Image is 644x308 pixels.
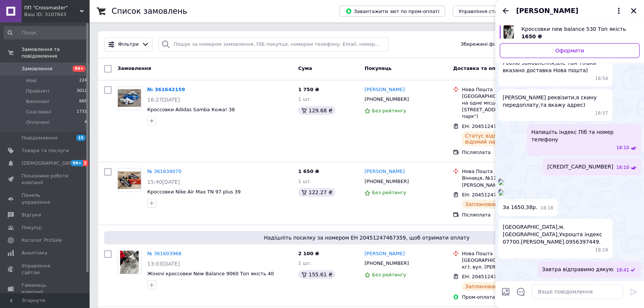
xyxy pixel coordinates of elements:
span: ЕН: 20451247467991 [462,192,515,198]
span: Виконані [26,98,49,105]
input: Пошук [4,26,88,39]
a: № 361634070 [147,169,181,174]
span: Доставка та оплата [453,65,508,71]
span: Гаманець компанії [22,282,69,295]
a: Жіночі кроссовки New Balance 9060 Топ якість 40 [147,271,274,276]
span: 18:41 12.09.2025 [616,267,629,273]
h1: Список замовлень [112,7,187,16]
span: Завантажити звіт по пром-оплаті [345,8,439,15]
span: 1 шт. [298,260,312,266]
span: [DEMOGRAPHIC_DATA] [22,160,77,167]
span: Нові [26,77,37,84]
div: Заплановано [462,282,504,291]
span: Кроссовки new balance 530 Топ якість [521,25,634,33]
div: Післяплата [462,212,553,218]
button: Закрити [629,6,638,15]
div: [PHONE_NUMBER] [363,177,410,186]
div: Вінниця, №17 (до 30 кг): вул. [PERSON_NAME][STREET_ADDRESS] [462,175,553,188]
span: 99+ [73,65,86,72]
span: ЕН: 20451247468607 [462,123,515,129]
span: 16:57 12.09.2025 [595,110,608,116]
span: ПП "Crossmaster" [24,4,80,11]
span: Збережені фільтри: [461,41,511,48]
span: 3012 [77,88,87,94]
span: Роблю замовлення,але там тільки вказано доставка Нова пошта) [503,59,608,74]
span: Напишіть індекс Піб та номер телефону [531,128,637,143]
img: ee603d84-0f55-4e9d-834f-a3e9bfbc5cc4_w500_h500 [498,190,504,196]
a: № 361642159 [147,87,185,92]
a: Переглянути товар [500,25,640,40]
img: 5412715296_w640_h640_krossovki-new-balance.jpg [503,25,514,39]
span: Прийняті [26,88,49,94]
span: Товари та послуги [22,147,69,154]
div: [GEOGRAPHIC_DATA], №89 (до 30 кг): вул. [PERSON_NAME], 68 [462,257,553,270]
span: [PERSON_NAME] [516,6,578,16]
span: [PERSON_NAME] реквізити,я скину передоплату,та вкажу адрес) [503,94,608,109]
div: Статус відправлення буде відомий найближчим часом [462,131,553,146]
a: [PERSON_NAME] [364,86,405,93]
span: 18:18 12.09.2025 [540,205,553,211]
span: 224 [79,77,87,84]
span: 1 шт. [298,179,312,184]
span: Покупець [364,65,392,71]
input: Пошук за номером замовлення, ПІБ покупця, номером телефону, Email, номером накладної [158,37,389,52]
a: Оформити [500,43,640,58]
span: Управління сайтом [22,263,69,276]
span: Панель управління [22,192,69,205]
a: Фото товару [117,168,141,192]
span: Cума [298,65,312,71]
span: 4 [84,119,87,126]
span: Скасовані [26,109,51,115]
span: Без рейтингу [372,108,406,113]
span: 15:40[DATE] [147,179,180,185]
a: Фото товару [117,250,141,274]
div: [GEOGRAPHIC_DATA], №8 (до 30 кг на одне місце): вул. [STREET_ADDRESS] (ТРЦ "EURO парк") [462,93,553,120]
button: [PERSON_NAME] [516,6,623,16]
div: Ваш ID: 3107843 [24,11,89,18]
button: Відкрити шаблони відповідей [516,287,526,296]
button: Завантажити звіт по пром-оплаті [339,6,445,17]
div: Нова Пошта [462,250,553,257]
img: Фото товару [120,251,139,274]
div: Післяплата [462,149,553,156]
div: 122.27 ₴ [298,188,335,197]
div: 155.61 ₴ [298,270,335,279]
span: Надішліть посилку за номером ЕН 20451247467359, щоб отримати оплату [107,234,626,241]
span: 18:10 12.09.2025 [616,164,629,171]
img: 7926152f-f1ef-41ea-b3a7-d3587a8818d1_w500_h500 [498,179,504,185]
span: 1 750 ₴ [298,87,319,92]
span: Показники роботи компанії [22,173,69,186]
span: 1 650 ₴ [298,169,319,174]
span: [CREDIT_CARD_NUMBER] [547,163,614,171]
span: Замовлення [117,65,151,71]
span: Замовлення [22,65,52,72]
span: [GEOGRAPHIC_DATA],м.[GEOGRAPHIC_DATA],Укрошта індекс 07700.[PERSON_NAME].0956397449. [503,223,608,246]
a: № 361603968 [147,251,181,256]
span: ЕН: 20451247467359 [462,274,515,279]
span: 18:10 12.09.2025 [616,145,629,151]
div: Нова Пошта [462,168,553,175]
span: Без рейтингу [372,272,406,277]
span: 1731 [77,109,87,115]
span: Аналітика [22,250,47,256]
div: Пром-оплата [462,294,553,301]
span: Покупці [22,224,42,231]
button: Назад [501,6,510,15]
div: [PHONE_NUMBER] [363,94,410,104]
img: Фото товару [118,89,141,107]
span: Каталог ProSale [22,237,62,244]
a: Кроссовки Adidas Samba Кожа! 38 [147,107,235,112]
span: 16:54 12.09.2025 [595,76,608,82]
a: Фото товару [117,86,141,110]
div: [PHONE_NUMBER] [363,259,410,268]
span: 13:03[DATE] [147,261,180,267]
a: [PERSON_NAME] [364,250,405,257]
span: 18:19 12.09.2025 [595,247,608,253]
div: Заплановано [462,200,504,209]
a: Кроссовки Nike Air Max TN 97 plus 39 [147,189,241,195]
button: Управління статусами [453,6,521,17]
span: 15 [76,135,86,141]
